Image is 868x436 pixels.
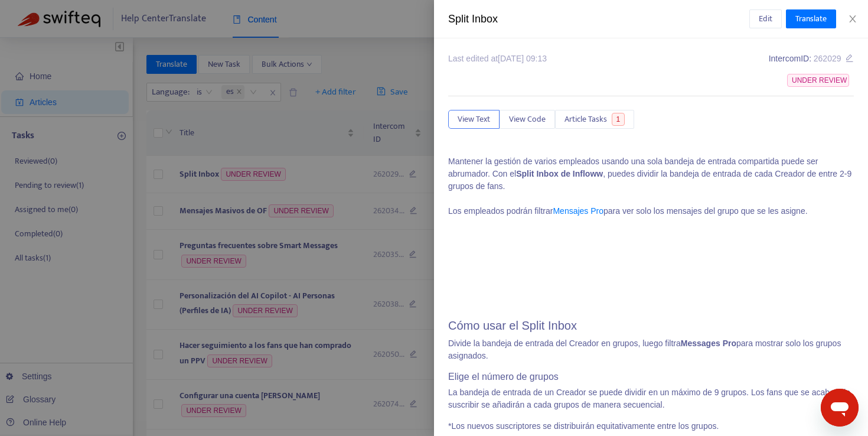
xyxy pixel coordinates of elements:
span: View Code [509,113,546,126]
button: View Code [500,110,555,129]
span: Article Tasks [564,113,607,126]
a: Mensajes Pro [553,206,603,216]
button: View Text [448,110,500,129]
span: UNDER REVIEW [787,74,849,87]
p: La bandeja de entrada de un Creador se puede dividir en un máximo de 9 grupos. Los fans que se ac... [448,386,854,411]
div: Intercom ID: [769,53,854,65]
b: Split Inbox de Infloww [516,169,603,178]
h4: Elige el número de grupos [448,371,854,382]
span: Translate [795,12,827,25]
span: 1 [612,113,625,126]
iframe: Button to launch messaging window [821,389,859,427]
button: Translate [786,9,836,28]
span: View Text [458,113,490,126]
span: close [848,14,857,24]
button: Close [844,14,861,25]
b: Messages Pro [681,339,736,348]
p: Divide la bandeja de entrada del Creador en grupos, luego filtra para mostrar solo los grupos asi... [448,337,854,362]
button: Edit [749,9,782,28]
button: Article Tasks1 [555,110,634,129]
span: Edit [759,12,772,25]
p: *Los nuevos suscriptores se distribuirán equitativamente entre los grupos. [448,420,854,432]
p: Mantener la gestión de varios empleados usando una sola bandeja de entrada compartida puede ser a... [448,155,854,217]
h2: Cómo usar el Split Inbox [448,318,854,333]
div: Split Inbox [448,11,749,27]
span: 262029 [814,54,841,63]
div: Last edited at [DATE] 09:13 [448,53,547,65]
